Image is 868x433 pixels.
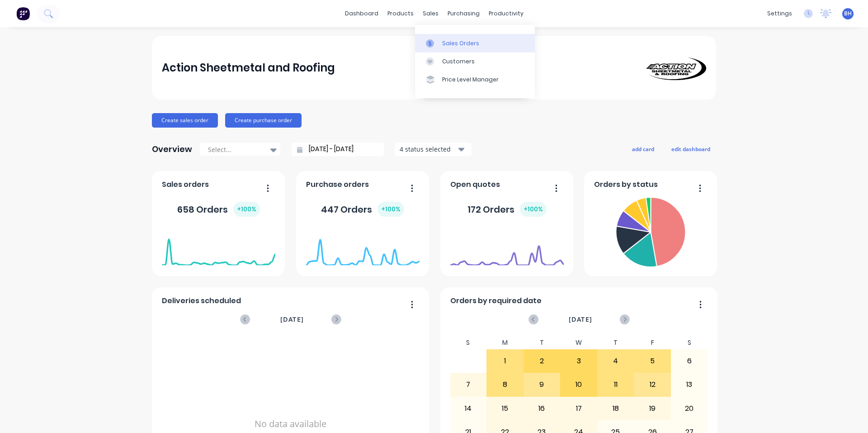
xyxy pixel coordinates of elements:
[16,7,30,20] img: Factory
[442,76,499,84] div: Price Level Manager
[643,56,706,80] img: Action Sheetmetal and Roofing
[763,7,797,20] div: settings
[415,34,535,52] a: Sales Orders
[225,113,302,128] button: Create purchase order
[383,7,418,20] div: products
[560,336,597,349] div: W
[377,202,404,217] div: + 100 %
[844,10,852,18] span: BH
[321,202,404,217] div: 447 Orders
[395,143,472,156] button: 4 status selected
[415,52,535,71] a: Customers
[450,336,487,349] div: S
[524,373,560,396] div: 9
[569,314,592,324] span: [DATE]
[415,71,535,89] a: Price Level Manager
[524,336,561,349] div: T
[450,397,486,420] div: 14
[400,144,457,154] div: 4 status selected
[594,179,658,190] span: Orders by status
[306,179,369,190] span: Purchase orders
[520,202,547,217] div: + 100 %
[561,350,597,372] div: 3
[634,336,671,349] div: F
[671,336,708,349] div: S
[634,373,670,396] div: 12
[484,7,528,20] div: productivity
[467,202,547,217] div: 172 Orders
[450,373,486,396] div: 7
[162,59,335,77] div: Action Sheetmetal and Roofing
[634,397,670,420] div: 19
[598,373,634,396] div: 11
[597,336,634,349] div: T
[443,7,484,20] div: purchasing
[442,57,475,66] div: Customers
[524,350,560,372] div: 2
[561,373,597,396] div: 10
[524,397,560,420] div: 16
[152,140,192,158] div: Overview
[450,179,500,190] span: Open quotes
[598,397,634,420] div: 18
[487,350,523,372] div: 1
[671,373,708,396] div: 13
[634,350,670,372] div: 5
[340,7,383,20] a: dashboard
[626,143,660,155] button: add card
[671,397,708,420] div: 20
[152,113,218,128] button: Create sales order
[561,397,597,420] div: 17
[418,7,443,20] div: sales
[486,336,524,349] div: M
[280,314,304,324] span: [DATE]
[442,39,479,48] div: Sales Orders
[487,373,523,396] div: 8
[233,202,260,217] div: + 100 %
[162,179,209,190] span: Sales orders
[665,143,716,155] button: edit dashboard
[671,350,708,372] div: 6
[162,295,241,306] span: Deliveries scheduled
[487,397,523,420] div: 15
[598,350,634,372] div: 4
[177,202,260,217] div: 658 Orders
